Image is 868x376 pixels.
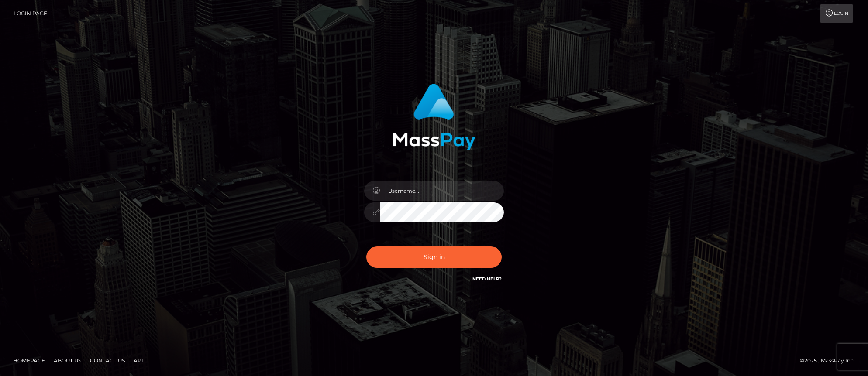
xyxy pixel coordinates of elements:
a: API [130,354,147,367]
a: Login Page [14,4,47,23]
div: © 2025 , MassPay Inc. [800,356,861,366]
a: Contact Us [86,354,128,367]
button: Sign in [366,246,502,268]
a: About Us [50,354,85,367]
a: Need Help? [472,276,502,282]
img: MassPay Login [393,84,475,150]
a: Login [820,4,853,23]
input: Username... [380,181,504,201]
a: Homepage [10,354,48,367]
